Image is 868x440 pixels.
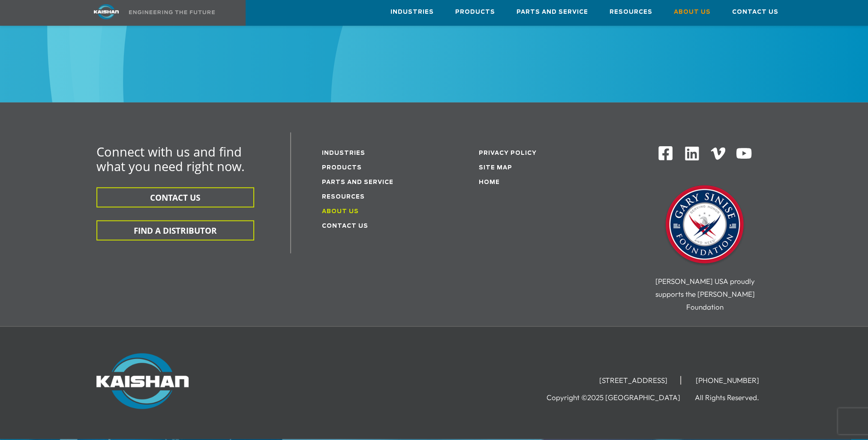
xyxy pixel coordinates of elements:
[586,376,681,385] li: [STREET_ADDRESS]
[129,10,215,14] img: Engineering the future
[517,7,588,17] span: Parts and Service
[684,145,700,162] img: Linkedin
[96,143,245,175] span: Connect with us and find what you need right now.
[96,220,254,241] button: FIND A DISTRIBUTOR
[683,376,772,385] li: [PHONE_NUMBER]
[658,145,673,161] img: Facebook
[322,165,362,171] a: Products
[390,7,434,17] span: Industries
[479,165,512,171] a: Site Map
[695,393,772,402] li: All Rights Reserved.
[322,209,359,214] a: About Us
[322,223,368,229] a: Contact Us
[662,183,748,268] img: Gary Sinise Foundation
[674,7,711,17] span: About Us
[610,7,652,17] span: Resources
[322,151,365,156] a: Industries
[732,0,778,24] a: Contact Us
[732,7,778,17] span: Contact Us
[711,148,725,160] img: Vimeo
[610,0,652,24] a: Resources
[74,4,138,19] img: kaishan logo
[390,0,434,24] a: Industries
[736,145,752,162] img: Youtube
[479,151,537,156] a: Privacy Policy
[322,194,365,200] a: Resources
[322,180,393,185] a: Parts and service
[655,277,754,311] span: [PERSON_NAME] USA proudly supports the [PERSON_NAME] Foundation
[96,187,254,208] button: CONTACT US
[517,0,588,24] a: Parts and Service
[479,180,500,185] a: Home
[547,393,693,402] li: Copyright ©2025 [GEOGRAPHIC_DATA]
[455,7,495,17] span: Products
[674,0,711,24] a: About Us
[455,0,495,24] a: Products
[96,353,189,409] img: Kaishan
